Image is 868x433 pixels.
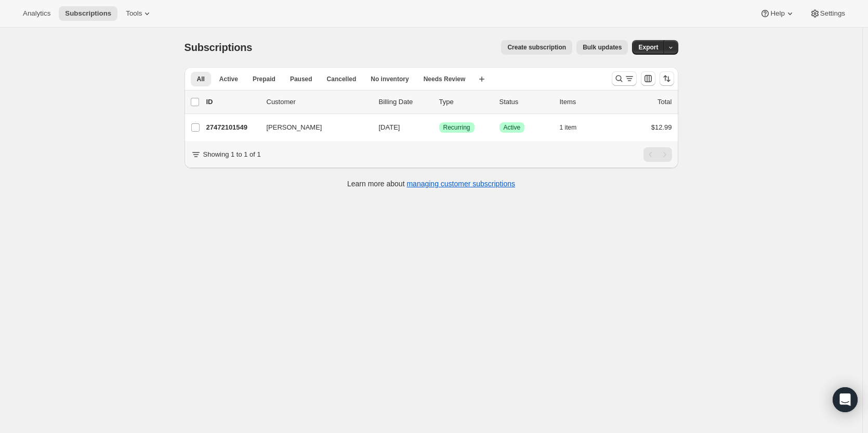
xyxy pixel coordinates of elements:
[507,43,566,52] span: Create subscription
[379,123,400,131] span: [DATE]
[120,6,159,21] button: Tools
[290,75,312,83] span: Paused
[504,123,521,132] span: Active
[206,97,258,107] p: ID
[23,9,50,18] span: Analytics
[267,122,322,133] span: [PERSON_NAME]
[560,97,612,107] div: Items
[499,97,551,107] p: Status
[206,122,258,133] p: 27472101549
[638,43,658,52] span: Export
[253,75,275,83] span: Prepaid
[770,9,784,18] span: Help
[206,97,672,107] div: IDCustomerBilling DateTypeStatusItemsTotal
[267,97,371,107] p: Customer
[833,387,858,412] div: Open Intercom Messenger
[197,75,205,83] span: All
[583,43,622,52] span: Bulk updates
[185,42,253,53] span: Subscriptions
[406,180,515,188] a: managing customer subscriptions
[439,97,491,107] div: Type
[17,6,57,21] button: Analytics
[203,149,261,160] p: Showing 1 to 1 of 1
[260,119,364,136] button: [PERSON_NAME]
[643,147,672,162] nav: Pagination
[651,123,672,131] span: $12.99
[560,120,588,135] button: 1 item
[660,71,674,86] button: Sort the results
[820,9,845,18] span: Settings
[206,120,672,135] div: 27472101549[PERSON_NAME][DATE]SuccessRecurringSuccessActive1 item$12.99
[576,40,628,55] button: Bulk updates
[424,75,466,83] span: Needs Review
[804,6,851,21] button: Settings
[126,9,142,18] span: Tools
[59,6,117,21] button: Subscriptions
[501,40,572,55] button: Create subscription
[612,71,637,86] button: Search and filter results
[754,6,801,21] button: Help
[347,179,515,189] p: Learn more about
[379,97,431,107] p: Billing Date
[327,75,357,83] span: Cancelled
[641,71,655,86] button: Customize table column order and visibility
[219,75,238,83] span: Active
[443,123,470,132] span: Recurring
[632,40,664,55] button: Export
[657,97,672,107] p: Total
[474,72,490,86] button: Create new view
[560,123,577,132] span: 1 item
[65,9,111,18] span: Subscriptions
[371,75,409,83] span: No inventory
